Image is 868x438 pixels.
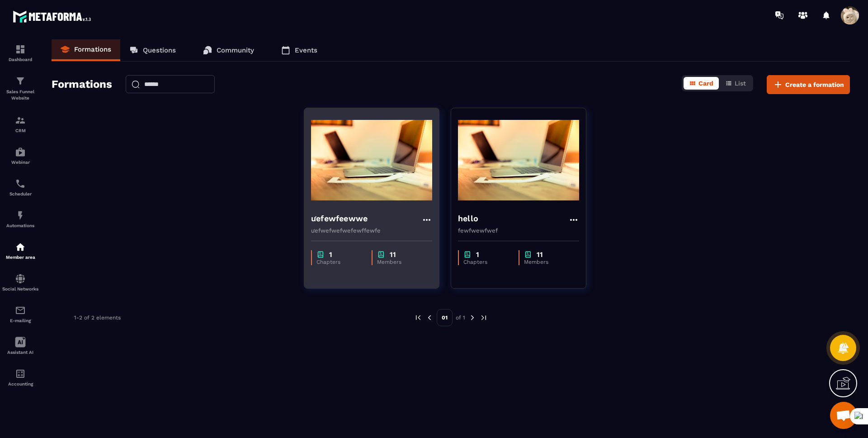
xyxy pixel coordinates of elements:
[2,350,38,355] p: Assistant AI
[425,314,434,322] img: prev
[74,314,121,321] p: 1-2 of 2 elements
[316,250,325,259] img: chapter
[2,235,38,267] a: automationsautomationsMember area
[15,76,26,86] img: formation
[15,44,26,55] img: formation
[295,46,317,54] p: Events
[2,318,38,323] p: E-mailing
[15,242,26,252] img: automations
[2,128,38,133] p: CRM
[15,210,26,221] img: automations
[456,314,465,321] p: of 1
[785,80,844,89] span: Create a formation
[52,39,120,61] a: Formations
[194,39,263,61] a: Community
[684,77,719,90] button: Card
[329,250,332,259] p: 1
[2,381,38,386] p: Accounting
[2,57,38,62] p: Dashboard
[143,46,176,54] p: Questions
[458,227,579,234] p: fewfwewfwef
[15,115,26,126] img: formation
[830,402,857,429] div: Mở cuộc trò chuyện
[451,108,598,300] a: formation-backgroundhellofewfwewfwefchapter1Chapterschapter11Members
[217,46,254,54] p: Community
[2,362,38,393] a: accountantaccountantAccounting
[74,45,111,53] p: Formations
[2,203,38,235] a: automationsautomationsAutomations
[316,259,363,265] p: Chapters
[52,75,112,94] h2: Formations
[15,147,26,157] img: automations
[15,273,26,284] img: social-network
[2,160,38,165] p: Webinar
[537,250,543,259] p: 11
[414,314,422,322] img: prev
[458,212,478,225] h4: hello
[2,286,38,291] p: Social Networks
[13,8,94,25] img: logo
[463,259,509,265] p: Chapters
[480,314,488,322] img: next
[377,250,385,259] img: chapter
[2,298,38,330] a: emailemailE-mailing
[2,330,38,362] a: Assistant AI
[2,108,38,140] a: formationformationCRM
[2,171,38,203] a: schedulerschedulerScheduler
[15,368,26,379] img: accountant
[2,37,38,69] a: formationformationDashboard
[2,267,38,298] a: social-networksocial-networkSocial Networks
[524,250,532,259] img: chapter
[437,309,453,326] p: 01
[767,75,850,94] button: Create a formation
[311,227,432,234] p: ưefwefwefwefewffewfe
[2,69,38,108] a: formationformationSales Funnel Website
[463,250,472,259] img: chapter
[311,115,432,205] img: formation-background
[311,212,368,225] h4: ưefewfeewwe
[304,108,451,300] a: formation-backgroundưefewfeewweưefwefwefwefewffewfechapter1Chapterschapter11Members
[2,255,38,260] p: Member area
[2,191,38,196] p: Scheduler
[390,250,396,259] p: 11
[377,259,424,265] p: Members
[2,89,38,101] p: Sales Funnel Website
[272,39,326,61] a: Events
[2,223,38,228] p: Automations
[524,259,571,265] p: Members
[698,80,713,87] span: Card
[15,178,26,189] img: scheduler
[15,305,26,316] img: email
[458,115,579,205] img: formation-background
[720,77,751,90] button: List
[2,140,38,171] a: automationsautomationsWebinar
[735,80,746,87] span: List
[120,39,185,61] a: Questions
[468,314,476,322] img: next
[476,250,479,259] p: 1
